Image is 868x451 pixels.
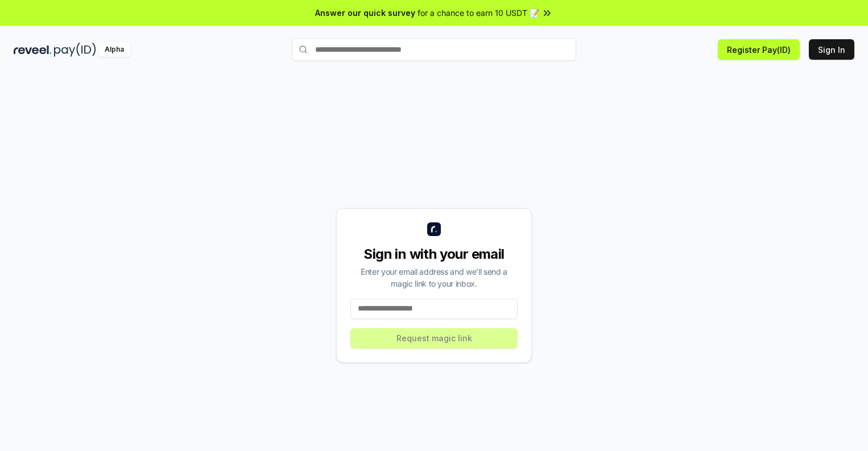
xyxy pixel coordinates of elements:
div: Sign in with your email [350,245,518,263]
button: Register Pay(ID) [718,39,800,60]
img: logo_small [427,222,441,236]
span: for a chance to earn 10 USDT 📝 [418,7,539,19]
img: reveel_dark [14,43,52,57]
button: Sign In [809,39,854,60]
img: pay_id [54,43,96,57]
span: Answer our quick survey [315,7,415,19]
div: Enter your email address and we’ll send a magic link to your inbox. [350,266,518,289]
div: Alpha [98,43,130,57]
